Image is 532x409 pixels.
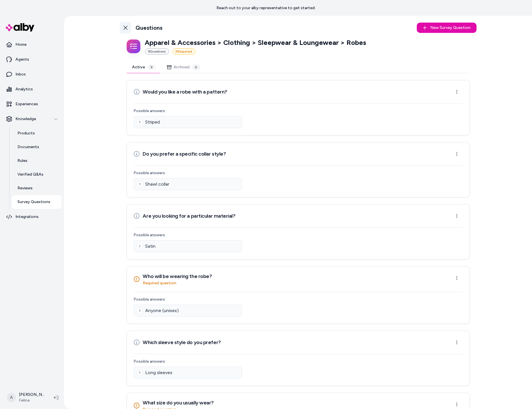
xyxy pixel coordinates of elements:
[15,57,29,62] p: Agents
[143,272,212,280] h3: Who will be wearing the robe?
[2,97,62,111] a: Experiences
[2,112,62,126] button: Knowledge
[134,108,463,114] p: Possible answers:
[15,86,33,92] p: Analytics
[143,212,236,220] h3: Are you looking for a particular material?
[143,88,227,96] h3: Would you like a robe with a pattern?
[12,154,62,168] a: Rules
[3,388,49,407] button: A[PERSON_NAME]Felina
[17,158,27,164] p: Rules
[12,168,62,181] a: Verified Q&As
[146,369,173,376] span: Long sleeves
[134,232,463,238] p: Possible answers:
[17,130,35,136] p: Products
[136,307,143,314] div: 1
[145,48,169,55] div: 9 Question s
[146,307,179,314] span: Anyone (unisex)
[2,67,62,81] a: Inbox
[143,399,214,407] h3: What size do you usually wear?
[15,72,26,77] p: Inbox
[134,359,463,364] p: Possible answers:
[19,392,45,398] p: [PERSON_NAME]
[12,140,62,154] a: Documents
[12,195,62,209] a: Survey Questions
[134,297,463,302] p: Possible answers:
[136,119,143,126] div: 1
[417,23,477,33] button: New Survey Question
[2,38,62,51] a: Home
[143,280,212,286] p: Required question
[192,64,200,70] div: 0
[2,53,62,66] a: Agents
[146,119,160,126] span: Striped
[17,172,43,177] p: Verified Q&As
[2,210,62,224] a: Integrations
[17,199,50,205] p: Survey Questions
[136,369,143,376] div: 1
[17,185,33,191] p: Reviews
[127,61,161,73] button: Active
[146,181,170,188] span: Shawl collar
[216,5,316,11] p: Reach out to your alby representative to get started.
[6,23,34,31] img: alby Logo
[146,243,156,250] span: Satin
[15,214,39,220] p: Integrations
[148,64,156,70] div: 9
[143,338,221,346] h3: Which sleeve style do you prefer?
[15,42,27,47] p: Home
[136,24,163,31] h1: Questions
[134,170,463,176] p: Possible answers:
[145,38,366,47] p: Apparel & Accessories > Clothing > Sleepwear & Loungewear > Robes
[2,82,62,96] a: Analytics
[15,116,36,122] p: Knowledge
[136,243,143,250] div: 1
[15,101,38,107] p: Experiences
[12,126,62,140] a: Products
[143,150,226,158] h3: Do you prefer a specific collar style?
[17,144,39,150] p: Documents
[12,181,62,195] a: Reviews
[431,25,471,31] span: New Survey Question
[172,48,196,55] div: 2 Required
[19,398,45,403] span: Felina
[7,393,16,402] span: A
[161,61,206,73] button: Archived
[136,181,143,188] div: 1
